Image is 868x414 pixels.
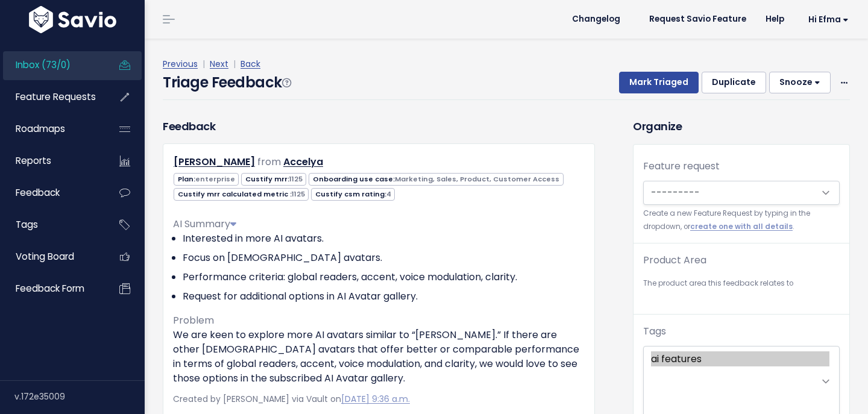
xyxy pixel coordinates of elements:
a: Back [241,58,260,70]
span: Roadmaps [16,122,65,135]
span: 1125 [289,174,303,184]
a: Feedback form [3,275,100,303]
img: logo-white.9d6f32f41409.svg [26,6,119,33]
span: Feedback [16,186,60,199]
button: Snooze [769,72,831,93]
span: Feature Requests [16,90,96,103]
span: Custify csm rating: [311,188,395,201]
label: Product Area [643,253,706,268]
a: Tags [3,211,100,239]
a: Previous [163,58,198,70]
span: 1125 [292,189,305,199]
small: Create a new Feature Request by typing in the dropdown, or . [643,207,840,233]
span: 4 [386,189,391,199]
span: Onboarding use case: [309,173,563,186]
span: Plan: [174,173,239,186]
span: Marketing, Sales, Product, Customer Access [395,174,559,184]
h4: Triage Feedback [163,72,291,93]
span: Reports [16,154,51,167]
span: Changelog [572,15,620,24]
div: v.172e35009 [14,381,145,412]
span: Created by [PERSON_NAME] via Vault on [173,393,410,405]
span: Problem [173,313,214,327]
span: from [257,155,281,169]
a: Request Savio Feature [640,10,756,28]
a: create one with all details [690,222,793,231]
span: Voting Board [16,250,74,263]
a: Voting Board [3,243,100,271]
li: Interested in more AI avatars. [183,231,585,246]
span: Hi Efma [808,15,849,24]
option: ai features [651,351,829,366]
label: Feature request [643,159,720,174]
h3: Organize [633,118,850,134]
a: Hi Efma [794,10,858,29]
a: Next [210,58,228,70]
a: [DATE] 9:36 a.m. [341,393,410,405]
li: Performance criteria: global readers, accent, voice modulation, clarity. [183,270,585,284]
p: We are keen to explore more AI avatars similar to “[PERSON_NAME].” If there are other [DEMOGRAPHI... [173,328,585,386]
a: Roadmaps [3,115,100,143]
li: Request for additional options in AI Avatar gallery. [183,289,585,304]
a: Feature Requests [3,83,100,111]
li: Focus on [DEMOGRAPHIC_DATA] avatars. [183,251,585,265]
button: Duplicate [702,72,766,93]
a: Help [756,10,794,28]
label: Tags [643,324,666,339]
span: | [231,58,238,70]
small: The product area this feedback relates to [643,277,840,290]
span: Custify mrr: [241,173,306,186]
span: | [200,58,207,70]
h3: Feedback [163,118,215,134]
a: Reports [3,147,100,175]
span: Tags [16,218,38,231]
span: Custify mrr calculated metric : [174,188,309,201]
a: Feedback [3,179,100,207]
span: Inbox (73/0) [16,58,71,71]
span: enterprise [195,174,235,184]
a: Inbox (73/0) [3,51,100,79]
span: AI Summary [173,217,236,231]
span: Feedback form [16,282,84,295]
button: Mark Triaged [619,72,699,93]
a: Accelya [283,155,323,169]
a: [PERSON_NAME] [174,155,255,169]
